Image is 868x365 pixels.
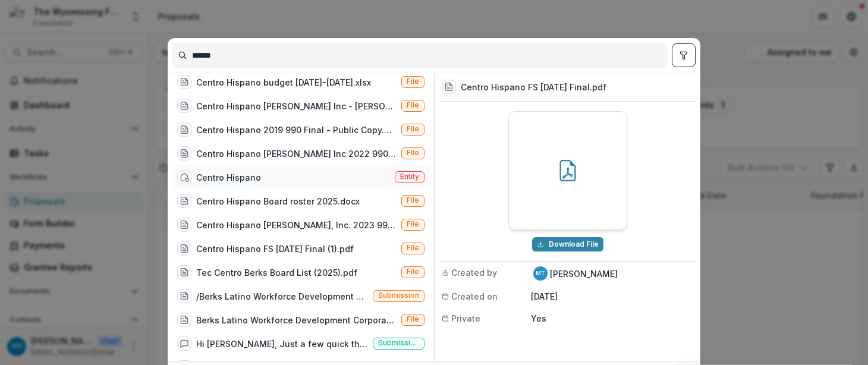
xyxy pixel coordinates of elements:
div: Mike Toledo [536,270,545,276]
span: Entity [400,172,419,181]
button: toggle filters [672,43,696,67]
div: Centro Hispano [PERSON_NAME] Inc - [PERSON_NAME] Agreement - [DATE] - Signed - Signed.pdf [196,100,397,112]
span: File [407,125,419,133]
div: Tec Centro Berks Board List (2025).pdf [196,266,357,279]
h3: Centro Hispano FS [DATE] Final.pdf [461,81,606,93]
span: File [407,101,419,109]
span: File [407,268,419,276]
div: Hi [PERSON_NAME], Just a few quick things to follow up on about Tec Centro's app: 1) [PERSON_NAME... [196,338,368,350]
p: Yes [531,312,693,325]
span: Private [451,312,480,325]
span: Created by [451,266,497,279]
span: File [407,149,419,157]
div: Centro Hispano [PERSON_NAME] Inc 2022 990 Final - Public Copy (1).pdf [196,147,397,160]
div: Centro Hispano budget [DATE]-[DATE].xlsx [196,76,371,89]
button: Download Centro Hispano FS 6.30.23 Final.pdf [532,237,603,251]
span: File [407,220,419,228]
div: Centro Hispano FS [DATE] Final (1).pdf [196,243,354,255]
span: File [407,244,419,252]
div: Berks Latino Workforce Development Corporation - [GEOGRAPHIC_DATA]pdf [196,314,397,326]
span: Submission comment [378,339,419,347]
span: Submission [378,291,419,300]
div: Centro Hispano 2019 990 Final - Public Copy.pdf [196,124,397,136]
span: File [407,77,419,86]
p: [DATE] [531,290,693,303]
span: File [407,315,419,323]
span: File [407,196,419,204]
span: Created on [451,290,498,303]
p: [PERSON_NAME] [550,268,618,280]
div: Centro Hispano Board roster 2025.docx [196,195,360,207]
div: Centro Hispano [196,171,261,184]
div: /Berks Latino Workforce Development Corporation - [GEOGRAPHIC_DATA] [196,290,368,303]
div: Centro Hispano [PERSON_NAME], Inc. 2023 990 Final - Public Copy.pdf [196,219,397,231]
